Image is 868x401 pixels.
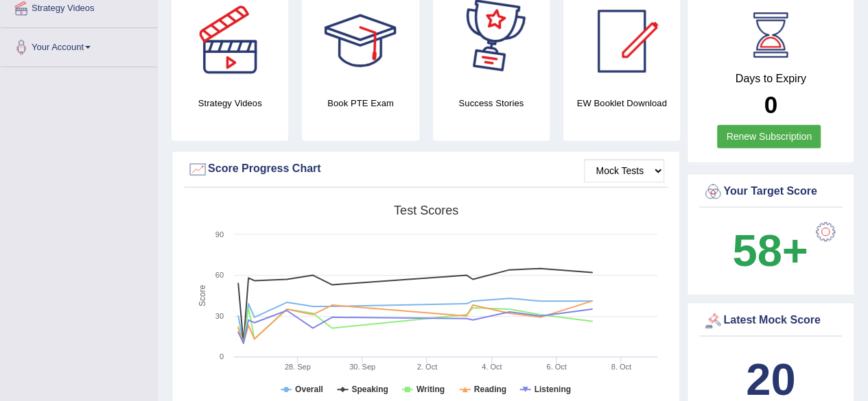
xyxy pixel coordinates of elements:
tspan: Score [198,284,207,306]
text: 90 [215,230,224,239]
tspan: Speaking [351,385,388,394]
tspan: 6. Oct [546,363,566,371]
tspan: Reading [474,385,506,394]
tspan: Overall [295,385,323,394]
tspan: Listening [535,385,571,394]
h4: Strategy Videos [172,96,288,110]
tspan: Test scores [394,204,458,217]
h4: EW Booklet Download [563,96,680,110]
b: 0 [764,91,777,118]
tspan: 2. Oct [417,363,437,371]
div: Score Progress Chart [187,159,664,180]
b: 58+ [732,226,808,276]
text: 0 [220,352,224,361]
div: Your Target Score [703,182,838,202]
a: Your Account [1,28,157,62]
h4: Days to Expiry [703,73,838,85]
tspan: Writing [417,385,445,394]
h4: Book PTE Exam [302,96,419,110]
tspan: 8. Oct [611,363,631,371]
h4: Success Stories [433,96,550,110]
text: 60 [215,271,224,279]
tspan: 30. Sep [349,363,375,371]
a: Renew Subscription [717,125,821,148]
text: 30 [215,312,224,320]
div: Latest Mock Score [703,311,838,331]
tspan: 4. Oct [482,363,502,371]
tspan: 28. Sep [285,363,311,371]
